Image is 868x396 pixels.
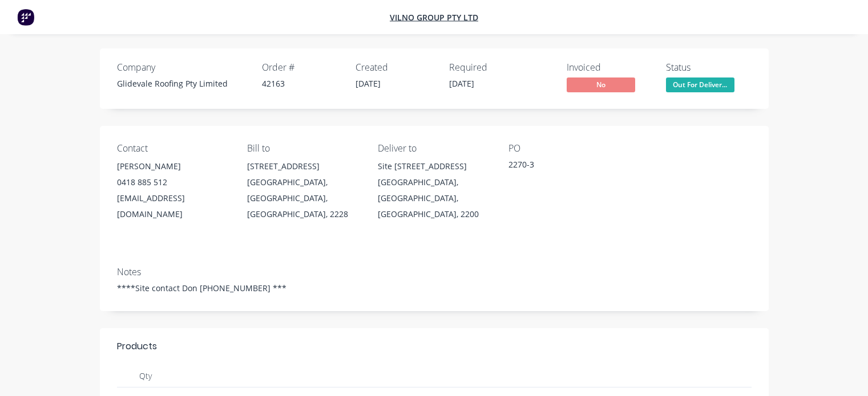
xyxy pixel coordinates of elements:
div: [GEOGRAPHIC_DATA], [GEOGRAPHIC_DATA], [GEOGRAPHIC_DATA], 2200 [378,174,490,222]
div: PO [508,143,621,154]
div: Deliver to [378,143,490,154]
div: Required [449,62,529,73]
div: Qty [117,365,174,387]
span: No [567,77,635,92]
div: Bill to [247,143,360,154]
div: Created [356,62,435,73]
div: Invoiced [567,62,652,73]
div: Glidevale Roofing Pty Limited [117,77,248,89]
div: Status [666,62,752,73]
div: [PERSON_NAME]0418 885 512[EMAIL_ADDRESS][DOMAIN_NAME] [117,158,229,222]
div: Site [STREET_ADDRESS] [378,158,490,174]
div: 2270-3 [508,158,621,174]
div: [GEOGRAPHIC_DATA], [GEOGRAPHIC_DATA], [GEOGRAPHIC_DATA], 2228 [247,174,360,222]
div: 0418 885 512 [117,174,229,190]
div: Products [117,340,157,353]
div: Site [STREET_ADDRESS][GEOGRAPHIC_DATA], [GEOGRAPHIC_DATA], [GEOGRAPHIC_DATA], 2200 [378,158,490,222]
img: Factory [17,9,34,26]
span: [DATE] [356,78,381,89]
div: [STREET_ADDRESS] [247,158,360,174]
div: Company [117,62,248,73]
div: Notes [117,267,752,277]
div: [PERSON_NAME] [117,158,229,174]
div: Order # [262,62,342,73]
a: Vilno Group Pty Ltd [390,12,478,23]
span: Out For Deliver... [666,77,734,92]
span: [DATE] [449,78,474,89]
div: [EMAIL_ADDRESS][DOMAIN_NAME] [117,190,229,222]
div: [STREET_ADDRESS][GEOGRAPHIC_DATA], [GEOGRAPHIC_DATA], [GEOGRAPHIC_DATA], 2228 [247,158,360,222]
div: ****Site contact Don [PHONE_NUMBER] *** [117,282,752,294]
div: 42163 [262,77,342,89]
div: Contact [117,143,229,154]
